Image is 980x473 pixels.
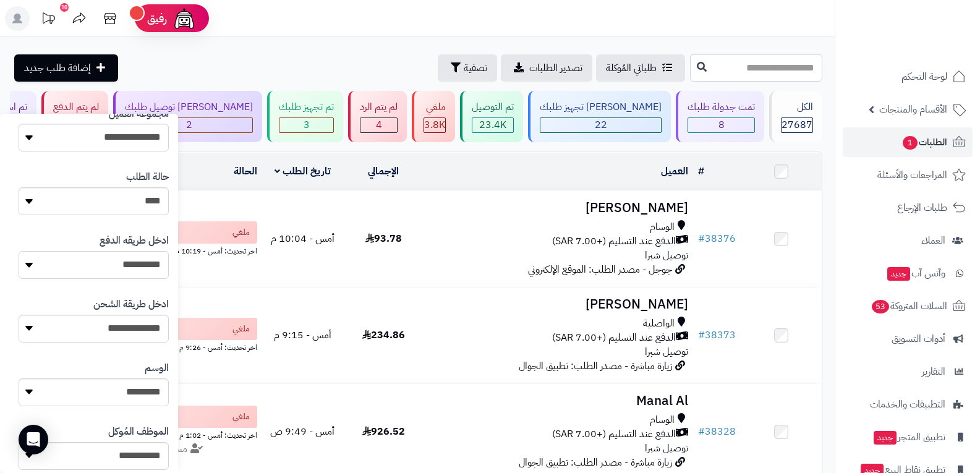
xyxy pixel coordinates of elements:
span: لوحة التحكم [901,68,947,85]
a: أدوات التسويق [843,324,973,354]
a: الطلبات1 [843,127,973,157]
a: لم يتم الدفع 373 [39,91,111,142]
a: وآتس آبجديد [843,258,973,288]
span: رفيق [147,11,167,26]
a: تطبيق المتجرجديد [843,422,973,452]
span: 2 [186,117,192,132]
span: الواصلية [643,317,675,331]
span: # [698,424,705,439]
a: تم التوصيل 23.4K [458,91,526,142]
span: جديد [874,431,897,445]
span: 234.86 [362,328,405,343]
a: العميل [661,164,688,179]
a: تصدير الطلبات [501,54,592,82]
a: ملغي 3.8K [409,91,458,142]
div: الكل [781,100,813,114]
span: الدفع عند التسليم (+7.00 SAR) [552,331,676,345]
div: 4 [360,118,397,132]
span: الدفع عند التسليم (+7.00 SAR) [552,427,676,441]
span: زيارة مباشرة - مصدر الطلب: تطبيق الجوال [519,359,672,373]
h3: [PERSON_NAME] [429,297,689,312]
a: [PERSON_NAME] تجهيز طلبك 22 [526,91,673,142]
a: #38328 [698,424,736,439]
button: تصفية [438,54,497,82]
span: السلات المتروكة [871,297,947,315]
a: السلات المتروكة53 [843,291,973,321]
div: تم التوصيل [472,100,514,114]
span: 27687 [782,117,812,132]
div: [PERSON_NAME] توصيل طلبك [125,100,253,114]
span: تصدير الطلبات [529,61,582,75]
label: ادخل طريقة الشحن [93,297,169,312]
span: # [698,328,705,343]
a: #38376 [698,231,736,246]
div: 10 [60,3,69,12]
span: 93.78 [365,231,402,246]
span: توصيل شبرا [645,441,688,456]
span: 926.52 [362,424,405,439]
div: 3 [279,118,333,132]
a: التطبيقات والخدمات [843,390,973,419]
span: # [698,231,705,246]
a: [PERSON_NAME] توصيل طلبك 2 [111,91,265,142]
label: ادخل طريقه الدفع [100,234,169,248]
a: الإجمالي [368,164,399,179]
label: مجموعة العميل [109,107,169,121]
span: أمس - 9:49 ص [270,424,334,439]
span: الطلبات [901,134,947,151]
span: طلبات الإرجاع [897,199,947,216]
span: المراجعات والأسئلة [877,166,947,184]
img: logo-2.png [896,33,968,59]
a: العملاء [843,226,973,255]
span: وآتس آب [886,265,945,282]
span: التقارير [922,363,945,380]
img: ai-face.png [172,6,197,31]
span: 8 [718,117,725,132]
a: التقارير [843,357,973,386]
div: 23437 [472,118,513,132]
div: تمت جدولة طلبك [688,100,755,114]
div: تم تجهيز طلبك [279,100,334,114]
span: 3 [304,117,310,132]
div: 2 [126,118,252,132]
span: طلباتي المُوكلة [606,61,657,75]
a: طلباتي المُوكلة [596,54,685,82]
label: الموظف المُوكل [108,425,169,439]
span: 23.4K [479,117,506,132]
a: #38373 [698,328,736,343]
a: إضافة طلب جديد [14,54,118,82]
span: إضافة طلب جديد [24,61,91,75]
span: زيارة مباشرة - مصدر الطلب: تطبيق الجوال [519,455,672,470]
div: لم يتم الرد [360,100,398,114]
span: 53 [872,300,889,313]
div: [PERSON_NAME] تجهيز طلبك [540,100,662,114]
span: ملغي [232,411,250,423]
a: تم تجهيز طلبك 3 [265,91,346,142]
span: توصيل شبرا [645,248,688,263]
span: ملغي [232,323,250,335]
span: جوجل - مصدر الطلب: الموقع الإلكتروني [528,262,672,277]
a: المراجعات والأسئلة [843,160,973,190]
span: ملغي [232,226,250,239]
span: 22 [595,117,607,132]
a: تحديثات المنصة [33,6,64,34]
span: الدفع عند التسليم (+7.00 SAR) [552,234,676,249]
span: أمس - 9:15 م [274,328,331,343]
div: لم يتم الدفع [53,100,99,114]
div: Open Intercom Messenger [19,425,48,454]
span: التطبيقات والخدمات [870,396,945,413]
div: ملغي [424,100,446,114]
a: الحالة [234,164,257,179]
label: الوسم [145,361,169,375]
a: الكل27687 [767,91,825,142]
span: جديد [887,267,910,281]
span: 4 [376,117,382,132]
a: تمت جدولة طلبك 8 [673,91,767,142]
div: 22 [540,118,661,132]
div: 8 [688,118,754,132]
span: أدوات التسويق [892,330,945,347]
a: لم يتم الرد 4 [346,91,409,142]
span: العملاء [921,232,945,249]
span: توصيل شبرا [645,344,688,359]
span: الوسام [650,413,675,427]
